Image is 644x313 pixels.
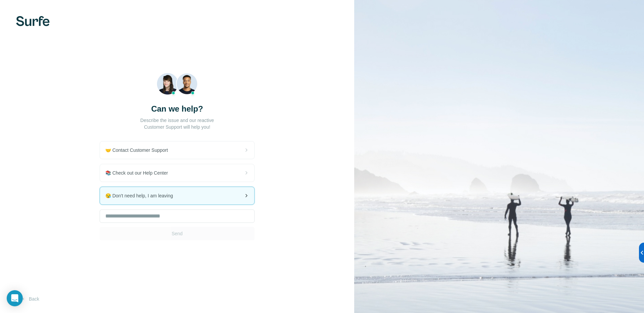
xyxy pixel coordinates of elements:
img: Surfe's logo [16,16,50,26]
span: 🤝 Contact Customer Support [105,147,173,153]
button: Back [16,293,44,305]
p: Describe the issue and our reactive [140,117,214,124]
div: Open Intercom Messenger [7,290,23,306]
h3: Can we help? [151,104,203,114]
span: 📚 Check out our Help Center [105,170,173,176]
span: 😪 Don't need help, I am leaving [105,192,178,199]
p: Customer Support will help you! [144,124,210,130]
img: Beach Photo [157,73,198,98]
